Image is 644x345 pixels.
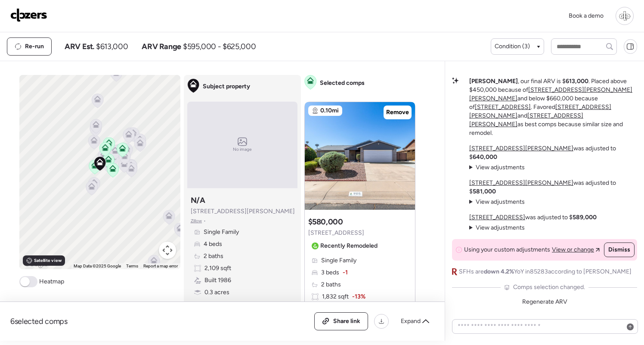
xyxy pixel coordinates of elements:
[333,317,360,326] span: Share link
[96,41,128,52] span: $613,000
[10,316,68,326] span: 6 selected comps
[204,300,224,309] span: Garage
[476,198,525,205] span: View adjustments
[204,264,231,273] span: 2,109 sqft
[159,242,176,259] button: Map camera controls
[476,224,525,231] span: View adjustments
[34,257,62,264] span: Satellite view
[142,41,181,52] span: ARV Range
[143,264,178,268] a: Report a map error
[469,179,573,186] a: [STREET_ADDRESS][PERSON_NAME]
[495,42,530,51] span: Condition (3)
[308,229,364,237] span: [STREET_ADDRESS]
[459,267,632,276] span: SFHs are YoY in 85283 according to [PERSON_NAME]
[321,280,341,289] span: 2 baths
[469,213,597,222] p: was adjusted to $
[343,268,348,277] span: -1
[203,82,250,91] span: Subject property
[401,317,421,326] span: Expand
[74,264,121,268] span: Map Data ©2025 Google
[308,217,343,227] h3: $580,000
[552,246,594,254] span: View or change
[469,145,573,152] a: [STREET_ADDRESS][PERSON_NAME]
[321,268,339,277] span: 3 beds
[469,224,525,232] summary: View adjustments
[469,179,637,196] p: was adjusted to $
[65,41,94,52] span: ARV Est.
[573,214,597,221] strong: 589,000
[469,144,637,162] p: was adjusted to $
[473,153,497,161] strong: 640,000
[321,256,356,265] span: Single Family
[476,164,525,171] span: View adjustments
[191,195,205,205] h3: N/A
[569,12,604,19] span: Book a demo
[464,246,550,254] span: Using your custom adjustments
[469,78,518,85] strong: [PERSON_NAME]
[126,264,138,268] a: Terms (opens in new tab)
[566,78,588,85] strong: 613,000
[320,79,365,87] span: Selected comps
[322,292,349,301] span: 1,832 sqft
[22,258,50,269] img: Google
[386,108,409,117] span: Remove
[204,228,239,236] span: Single Family
[204,240,222,249] span: 4 beds
[484,268,514,275] span: down 4.2%
[473,188,496,195] strong: 581,000
[320,242,378,250] span: Recently Remodeled
[469,163,525,172] summary: View adjustments
[233,146,252,153] span: No image
[352,292,365,301] span: -13%
[204,252,223,261] span: 2 baths
[469,214,525,221] a: [STREET_ADDRESS]
[204,288,229,297] span: 0.3 acres
[608,246,630,254] span: Dismiss
[469,198,525,206] summary: View adjustments
[204,218,206,224] span: •
[552,246,600,254] a: View or change
[25,42,44,51] span: Re-run
[22,258,50,269] a: Open this area in Google Maps (opens a new window)
[204,276,231,285] span: Built 1986
[191,207,295,216] span: [STREET_ADDRESS][PERSON_NAME]
[522,298,567,305] span: Regenerate ARV
[469,77,637,137] p: , our final ARV is $ . Placed above $450,000 because of and below $660,000 because of . Favored a...
[320,106,339,115] span: 0.10mi
[39,277,64,286] span: Heatmap
[191,218,202,224] span: Zillow
[10,8,47,22] img: Logo
[183,41,256,52] span: $595,000 - $625,000
[475,103,531,111] a: [STREET_ADDRESS]
[469,86,632,102] a: [STREET_ADDRESS][PERSON_NAME][PERSON_NAME]
[513,283,585,292] span: Comps selection changed.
